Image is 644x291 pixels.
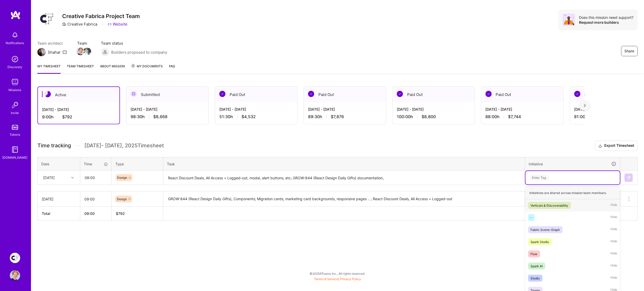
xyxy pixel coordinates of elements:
div: 98:30 h [131,114,204,119]
div: [DATE] - [DATE] [131,107,204,112]
img: Invite [10,100,20,110]
div: - [531,215,532,220]
a: Team Member Avatar [84,47,91,56]
img: guide book [10,144,20,155]
div: Tokens [10,132,20,137]
textarea: React Discount Deals, All Access + Logged-out, modal, alert buttons, etc; GROW-844 (React Design ... [164,171,525,185]
span: $4,532 [242,114,256,119]
img: logo [10,10,21,20]
div: [DATE] [43,175,55,180]
div: Time [84,161,108,167]
div: Flow [531,251,538,257]
div: Request more builders [579,20,634,25]
div: 9:00 h [42,114,115,120]
div: Missions [9,87,21,93]
span: Hide [611,250,617,257]
div: [DATE] - [DATE] [219,107,293,112]
div: 88:00 h [486,114,559,119]
div: 100:00 h [397,114,471,119]
span: Hide [611,214,617,221]
img: Paid Out [308,91,314,97]
span: Hide [611,275,617,282]
div: [DATE] - [DATE] [397,107,471,112]
div: Shahar [48,50,61,55]
i: icon Mail [63,50,67,54]
img: bell [10,30,20,40]
span: Team architect [37,41,67,46]
a: My timesheet [37,63,61,74]
div: Notifications [6,40,24,46]
img: Submitted [131,91,137,97]
span: Design [117,197,127,201]
span: $8,668 [153,114,167,119]
img: Submit [627,176,631,180]
textarea: GROW-844 (React Design Daily Gifts), Components; Migration cards, marketing card backgrounds, res... [164,192,525,206]
a: My Documents [131,63,163,74]
span: Design [117,176,127,180]
a: User Avatar [9,270,21,281]
i: icon Chevron [71,176,74,179]
div: [DATE] - [DATE] [42,107,115,112]
span: Hide [611,238,617,245]
div: Studio [531,276,540,281]
h3: Creative Fabrica Project Team [62,13,140,19]
input: HH:MM [81,171,111,184]
div: Submitted [126,87,208,102]
div: Verticals & Discoverability [531,203,568,208]
span: | [314,277,361,281]
div: Creative Fabrica [62,21,97,27]
div: [DATE] - [DATE] [308,107,382,112]
img: Paid Out [486,91,492,97]
th: Task [163,157,525,171]
img: Team Member Avatar [83,47,91,55]
span: Team status [101,41,167,46]
div: Discovery [8,64,22,70]
a: Team timesheet [67,63,94,74]
a: Website [108,21,127,27]
span: [DATE] - [DATE] , 2025 Timesheet [84,142,164,149]
div: Spark Studio [531,239,549,245]
img: Team Architect [37,48,46,56]
div: Active [38,87,119,103]
span: $7,744 [508,114,521,119]
img: Builders proposed to company [101,48,109,56]
div: 51:30 h [219,114,293,119]
div: Paid Out [481,87,564,102]
th: Type [112,157,163,171]
div: Enter Tag [530,174,549,182]
span: $792 [62,114,72,120]
div: Fabric Scene-Graph [531,227,560,232]
span: Hide [611,202,617,209]
img: Active [45,91,51,97]
div: [DOMAIN_NAME] [3,155,28,160]
a: Creative Fabrica Project Team [9,253,21,263]
div: Initiatives are shared across mission team members. [526,187,620,199]
span: Hide [611,263,617,270]
img: discovery [10,54,20,64]
button: Share [621,46,638,56]
input: HH:MM [80,192,111,206]
div: Paid Out [393,87,475,102]
a: Team Member Avatar [77,47,84,56]
img: Team Member Avatar [77,47,84,55]
div: [DATE] [42,196,76,202]
a: Terms of Service [314,277,338,281]
img: Paid Out [574,91,581,97]
a: Privacy Policy [340,277,361,281]
i: icon CompanyGray [62,22,66,26]
span: $7,876 [331,114,344,119]
button: Export Timesheet [595,141,638,151]
th: Total [38,207,80,221]
div: [DATE] - [DATE] [486,107,559,112]
div: Paid Out [304,87,386,102]
span: Hide [611,226,617,233]
span: $ 792 [116,211,125,216]
th: 09:00 [80,207,112,221]
img: Company Logo [37,10,56,28]
div: Does this mission need support? [579,15,634,20]
th: Date [38,157,80,171]
img: teamwork [10,77,20,87]
img: Paid Out [219,91,226,97]
i: icon Download [598,143,602,149]
span: Share [625,48,634,54]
